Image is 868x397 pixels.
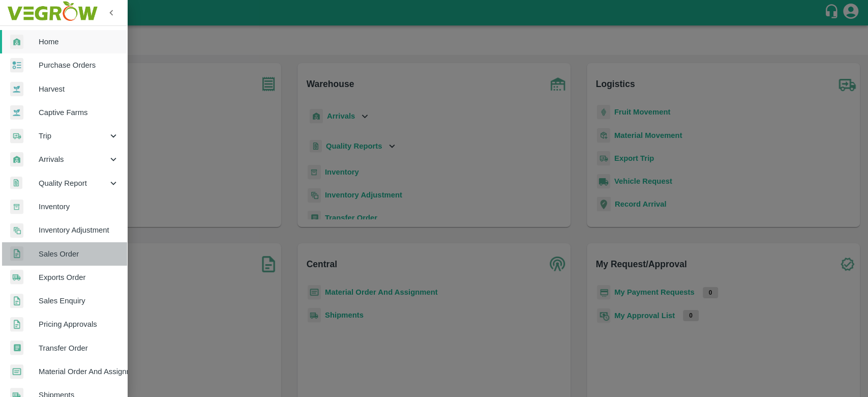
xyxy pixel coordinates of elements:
img: centralMaterial [10,364,23,379]
img: whInventory [10,200,23,214]
img: reciept [10,58,23,73]
span: Harvest [39,83,119,95]
img: shipments [10,270,23,285]
span: Sales Order [39,248,119,260]
img: whTransfer [10,341,23,355]
span: Material Order And Assignment [39,366,119,377]
img: whArrival [10,35,23,49]
span: Quality Report [39,178,108,189]
span: Exports Order [39,272,119,283]
img: harvest [10,105,23,120]
img: sales [10,317,23,332]
span: Sales Enquiry [39,295,119,306]
img: sales [10,246,23,261]
img: harvest [10,81,23,97]
span: Captive Farms [39,107,119,118]
span: Arrivals [39,154,108,165]
img: delivery [10,129,23,144]
span: Inventory [39,201,119,212]
img: whArrival [10,152,23,167]
span: Pricing Approvals [39,319,119,330]
span: Trip [39,130,108,141]
span: Transfer Order [39,343,119,354]
span: Purchase Orders [39,60,119,71]
span: Inventory Adjustment [39,224,119,236]
img: inventory [10,223,23,238]
img: qualityReport [10,177,22,189]
img: sales [10,294,23,308]
span: Home [39,36,119,47]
